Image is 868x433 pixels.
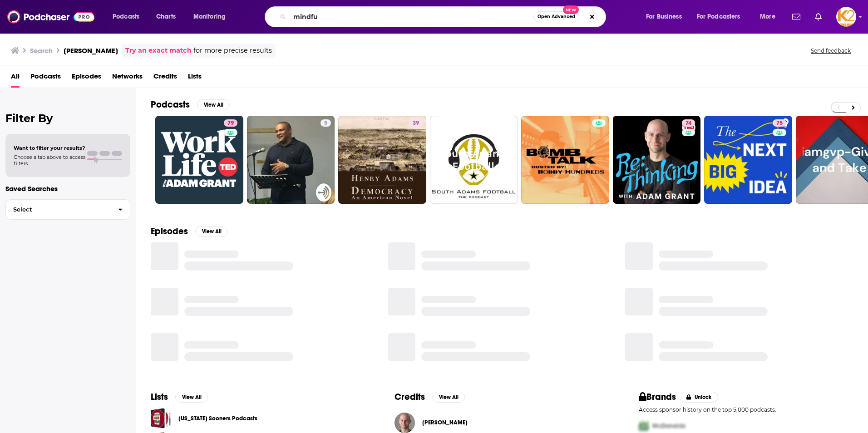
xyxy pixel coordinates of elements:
[151,99,190,110] h2: Podcasts
[187,10,237,24] button: open menu
[680,392,718,403] button: Unlock
[153,69,177,88] a: Credits
[422,419,468,426] span: [PERSON_NAME]
[640,10,693,24] button: open menu
[395,413,415,433] img: Adam Grant
[151,226,188,237] h2: Episodes
[533,11,579,22] button: Open AdvancedNew
[613,116,701,204] a: 74
[14,154,85,167] span: Choose a tab above to access filters.
[563,5,579,14] span: New
[112,69,143,88] a: Networks
[193,45,272,56] span: for more precise results
[432,392,465,403] button: View All
[324,119,327,128] span: 5
[639,391,676,403] h2: Brands
[155,116,243,204] a: 79
[150,10,181,24] a: Charts
[11,69,20,88] a: All
[227,119,234,128] span: 79
[760,10,775,23] span: More
[338,116,426,204] a: 39
[682,119,695,127] a: 74
[151,408,171,428] a: Oklahoma Sooners Podcasts
[686,119,691,128] span: 74
[14,145,85,151] span: Want to filter your results?
[290,10,533,24] input: Search podcasts, credits, & more...
[178,413,257,423] a: [US_STATE] Sooners Podcasts
[6,207,111,212] span: Select
[811,9,825,25] a: Show notifications dropdown
[646,10,682,23] span: For Business
[195,226,228,237] button: View All
[538,15,575,19] span: Open Advanced
[395,391,425,403] h2: Credits
[156,10,176,23] span: Charts
[72,69,101,88] a: Episodes
[754,10,787,24] button: open menu
[247,116,335,204] a: 5
[7,8,94,25] img: Podchaser - Follow, Share and Rate Podcasts
[273,6,615,27] div: Search podcasts, credits, & more...
[836,7,856,27] img: User Profile
[776,119,783,128] span: 75
[808,47,853,54] button: Send feedback
[836,7,856,27] button: Show profile menu
[395,391,465,403] a: CreditsView All
[704,116,792,204] a: 75
[125,45,192,56] a: Try an exact match
[422,419,468,426] a: Adam Grant
[175,392,208,403] button: View All
[30,69,61,88] a: Podcasts
[151,99,230,110] a: PodcastsView All
[5,199,130,220] button: Select
[188,69,202,88] a: Lists
[64,46,118,55] h3: [PERSON_NAME]
[5,184,130,193] p: Saved Searches
[836,7,856,27] span: Logged in as K2Krupp
[789,9,804,25] a: Show notifications dropdown
[151,226,228,237] a: EpisodesView All
[773,119,786,127] a: 75
[193,10,226,23] span: Monitoring
[151,391,208,403] a: ListsView All
[409,119,423,127] a: 39
[639,406,853,413] p: Access sponsor history on the top 5,000 podcasts.
[30,46,53,55] h3: Search
[5,112,130,125] h2: Filter By
[197,99,230,110] button: View All
[691,10,754,24] button: open menu
[697,10,740,23] span: For Podcasters
[151,391,168,403] h2: Lists
[113,10,139,23] span: Podcasts
[321,119,331,127] a: 5
[413,119,419,128] span: 39
[106,10,151,24] button: open menu
[224,119,237,127] a: 79
[652,422,686,430] span: McDonalds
